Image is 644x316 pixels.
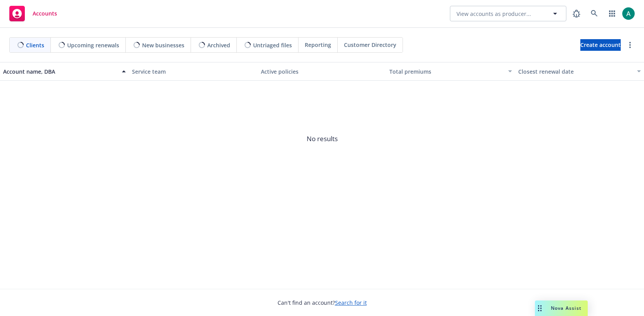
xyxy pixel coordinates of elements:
div: Drag to move [535,300,545,316]
span: Clients [26,41,44,49]
div: Total premiums [389,67,503,76]
a: more [625,40,635,50]
button: View accounts as producer... [450,6,566,21]
a: Switch app [604,6,620,21]
a: Search [587,6,602,21]
a: Search for it [335,299,367,306]
span: Reporting [305,41,331,49]
button: Service team [129,62,258,81]
div: Active policies [261,67,384,76]
span: View accounts as producer... [457,10,531,18]
div: Service team [132,67,255,76]
span: Can't find an account? [278,299,367,307]
div: Account name, DBA [3,67,117,76]
div: Closest renewal date [518,67,632,76]
span: New businesses [142,41,184,49]
a: Create account [580,39,621,51]
a: Report a Bug [569,6,584,21]
button: Active policies [258,62,387,81]
span: Archived [207,41,230,49]
span: Accounts [33,10,57,17]
button: Closest renewal date [515,62,644,81]
img: photo [622,7,635,20]
span: Create account [580,38,621,52]
span: Customer Directory [344,41,396,49]
span: Nova Assist [551,305,582,311]
a: Accounts [6,3,60,24]
span: Untriaged files [253,41,292,49]
span: Upcoming renewals [67,41,119,49]
button: Total premiums [386,62,515,81]
button: Nova Assist [535,300,588,316]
